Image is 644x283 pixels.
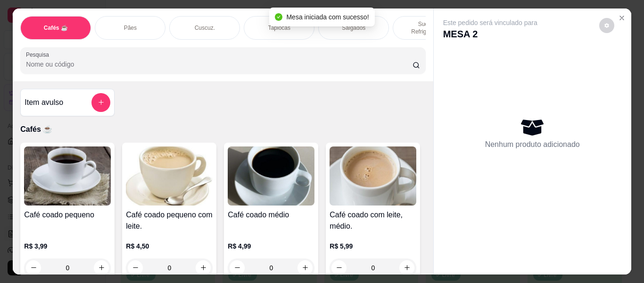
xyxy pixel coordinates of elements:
button: decrease-product-quantity [128,260,143,275]
h4: Café coado com leite, médio. [330,209,416,232]
button: increase-product-quantity [196,260,211,275]
p: Nenhum produto adicionado [485,139,580,150]
input: Pesquisa [26,60,413,69]
button: decrease-product-quantity [331,260,347,275]
img: product-image [330,146,416,206]
p: R$ 5,99 [330,241,416,251]
button: increase-product-quantity [399,260,414,275]
p: Salgados [342,24,365,32]
p: MESA 2 [443,27,537,41]
p: Cafés ☕ [20,124,425,135]
img: product-image [228,146,314,206]
h4: Café coado pequeno com leite. [126,209,213,232]
h4: Item avulso [25,97,63,108]
p: Pães [124,24,137,32]
h4: Café coado médio [228,209,314,221]
p: R$ 4,99 [228,241,314,251]
p: Este pedido será vinculado para [443,18,537,27]
span: Mesa iniciada com sucesso! [286,13,369,21]
button: decrease-product-quantity [26,260,41,275]
button: increase-product-quantity [297,260,313,275]
button: decrease-product-quantity [599,18,614,33]
img: product-image [24,146,111,206]
h4: Café coado pequeno [24,209,111,221]
img: product-image [126,146,213,206]
p: R$ 4,50 [126,241,213,251]
span: check-circle [275,13,282,21]
button: decrease-product-quantity [230,260,245,275]
button: increase-product-quantity [94,260,109,275]
p: Sucos e Refrigerantes [401,20,455,35]
button: Close [614,10,629,26]
p: Cuscuz. [195,24,215,32]
button: add-separate-item [91,93,110,112]
label: Pesquisa [26,51,52,59]
p: Tapiocas [268,24,290,32]
p: R$ 3,99 [24,241,111,251]
p: Cafés ☕ [44,24,68,32]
